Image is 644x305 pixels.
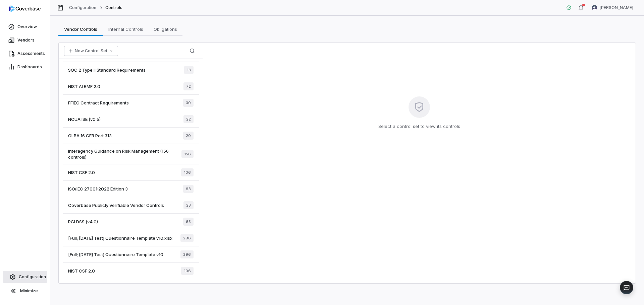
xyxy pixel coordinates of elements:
a: ISO/IEC 27001:2022 Edition 393 [63,181,199,197]
a: Assessments [1,48,49,60]
span: [Full; [DATE] Test] Questionnaire Template v10.xlsx [68,235,172,241]
span: ISO/IEC 27001:2022 Edition 3 [68,186,128,192]
span: Internal Controls [106,25,146,33]
a: NCUA ISE (v0.5)22 [63,111,199,128]
a: Configuration [3,271,47,283]
img: Coverbase logo [9,5,41,12]
a: PCI DSS (v4.0)63 [63,214,199,230]
span: PCI DSS (v4.0) [68,219,98,225]
span: Configuration [19,274,46,280]
span: 63 [183,218,194,226]
span: NCUA ISE (v0.5) [68,116,101,122]
span: 93 [183,185,194,193]
span: Minimize [20,288,38,294]
span: Obligations [151,25,180,33]
span: Overview [17,24,37,29]
a: NIST AI RMF 2.072 [63,78,199,95]
span: Assessments [17,51,45,56]
a: NIST CSF 2.0106 [63,263,199,279]
span: Vendor Controls [61,25,100,33]
span: 156 [181,150,194,158]
a: [Full; [DATE] Test] Questionnaire Template v10.xlsx296 [63,230,199,246]
span: 106 [181,168,194,176]
a: Coverbase Publicly Verifiable Vendor Controls28 [63,197,199,214]
a: Configuration [69,5,97,10]
a: NIST CSF 2.0106 [63,164,199,181]
span: GLBA 16 CFR Part 313 [68,133,112,139]
span: 106 [181,267,194,275]
span: 296 [180,234,194,242]
button: Joy VanBuskirk avatar[PERSON_NAME] [588,3,637,13]
span: 18 [184,66,194,74]
a: GLBA 16 CFR Part 31320 [63,128,199,144]
a: Vendors [1,34,49,46]
span: 296 [180,250,194,258]
span: Interagency Guidance on Risk Management (156 controls) [68,148,181,160]
a: SOC 2 Type II Standard Requirements18 [63,62,199,78]
a: FFIEC Contract Requirements30 [63,95,199,111]
span: Vendors [17,37,35,43]
span: 72 [183,82,194,90]
p: Select a control set to view its controls [378,123,460,130]
span: 28 [183,201,194,209]
button: New Control Set [64,46,118,56]
span: 20 [183,132,194,140]
img: Joy VanBuskirk avatar [592,5,597,10]
span: SOC 2 Type II Standard Requirements [68,67,146,73]
button: Minimize [3,284,47,298]
a: Dashboards [1,61,49,73]
span: Controls [105,5,122,10]
span: Dashboards [17,64,42,70]
span: Coverbase Publicly Verifiable Vendor Controls [68,202,164,208]
span: NIST CSF 2.0 [68,268,95,274]
span: [Full; [DATE] Test] Questionnaire Template v10 [68,251,163,257]
span: [PERSON_NAME] [600,5,633,10]
span: FFIEC Contract Requirements [68,100,129,106]
a: Overview [1,21,49,33]
span: 22 [183,115,194,123]
a: [Full; [DATE] Test] Questionnaire Template v10296 [63,246,199,263]
a: Interagency Guidance on Risk Management (156 controls)156 [63,144,199,164]
span: NIST AI RMF 2.0 [68,83,100,89]
span: NIST CSF 2.0 [68,169,95,175]
span: 30 [183,99,194,107]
